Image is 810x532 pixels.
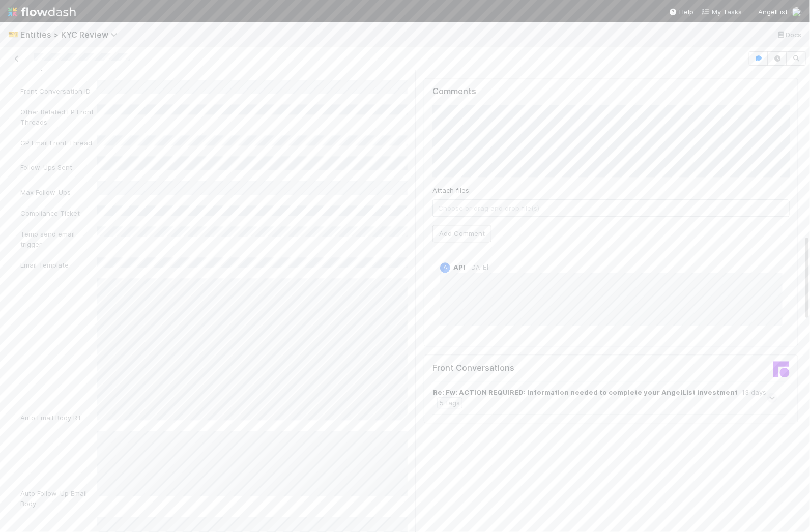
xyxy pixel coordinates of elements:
td: You're receiving this email because you signed up for [16,221,186,233]
h5: Comments [432,86,790,97]
span: AngelList [758,8,788,16]
span: My Tasks [702,8,742,16]
span: API [453,263,465,271]
img: AngelList [16,212,22,221]
strong: Re: Fw: ACTION REQUIRED: Information needed to complete your AngelList investment [433,387,738,397]
p: Best, AngelList’s Belltower KYC Team [36,142,320,179]
h5: Front Conversations [432,363,603,373]
div: Follow-Ups Sent [20,162,97,172]
img: avatar_ec9c1780-91d7-48bb-898e-5f40cebd5ff8.png [792,7,802,17]
div: Auto Follow-Up Email Body [20,488,97,509]
img: front-logo-b4b721b83371efbadf0a.svg [773,361,790,377]
a: [STREET_ADDRESS] • [GEOGRAPHIC_DATA] [16,242,145,249]
span: 🎫 [8,30,18,39]
span: [DATE] [465,263,488,271]
div: 13 days [742,387,766,397]
div: Front Conversation ID [20,86,97,96]
a: Docs [776,28,802,41]
div: Compliance Ticket [20,208,97,218]
button: Add Comment [432,225,491,242]
i: - Learn more about Belltower [36,169,142,177]
label: Attach files: [432,185,471,195]
div: 5 tags [437,397,462,408]
p: Please let us know if you have any questions. [36,118,320,130]
div: Help [669,7,693,17]
a: Please submit the required KYB information here. [36,38,205,46]
a: My Tasks [702,7,742,17]
div: Max Follow-Ups [20,187,97,197]
span: Entities > KYC Review [20,29,123,40]
span: Choose or drag and drop file(s) [433,200,789,216]
div: GP Email Front Thread [20,138,97,148]
span: A [444,264,447,270]
td: This email was not sent to other employees or shareholders. [16,233,186,241]
div: Auto Email Body RT [20,412,97,423]
p: It looks like you may have begun this process but have not yet completed it. Please be sure to cl... [36,55,320,92]
a: AngelList. [160,225,187,232]
div: Email Template [20,260,97,270]
p: Please reply directly to let us know when this is done so we can expedite your review. [36,99,320,111]
div: API [440,262,450,273]
a: here [128,169,142,177]
img: logo-inverted-e16ddd16eac7371096b0.svg [8,3,76,20]
div: Temp send email trigger [20,229,97,249]
div: Other Related LP Front Threads [20,107,97,127]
